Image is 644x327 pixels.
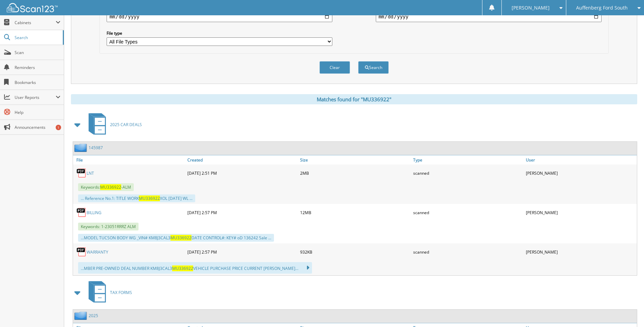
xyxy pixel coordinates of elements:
[74,311,89,320] img: folder2.png
[524,155,637,165] a: User
[376,11,602,22] input: end
[76,168,87,178] img: PDF.png
[78,262,312,274] div: ...MBER PRE-OWNED DEAL NUMBER KM8J3CAL3 VEHICLE PURCHASE PRICE CURRENT [PERSON_NAME]...
[71,94,637,104] div: Matches found for "MU336922"
[7,3,58,12] img: scan123-logo-white.svg
[74,143,89,152] img: folder2.png
[298,166,411,180] div: 2MB
[78,183,134,191] span: Keywords: -ALM
[15,35,59,40] span: Search
[89,313,98,319] a: 2025
[15,50,60,55] span: Scan
[78,223,139,230] span: Keywords: 1-23051RRRZ ALM
[186,155,298,165] a: Created
[15,109,60,115] span: Help
[78,194,195,202] div: ... Reference No.1: TITLE WORK XOL [DATE] WL ...
[73,155,186,165] a: File
[85,279,132,306] a: TAX FORMS
[15,94,56,100] span: User Reports
[15,124,60,130] span: Announcements
[15,65,60,70] span: Reminders
[15,20,56,25] span: Cabinets
[76,207,87,218] img: PDF.png
[56,125,61,130] div: 1
[411,245,524,259] div: scanned
[76,247,87,257] img: PDF.png
[110,290,132,295] span: TAX FORMS
[411,166,524,180] div: scanned
[89,145,103,151] a: 145987
[139,195,160,201] span: MU336922
[524,206,637,219] div: [PERSON_NAME]
[87,210,102,216] a: BILLING
[524,166,637,180] div: [PERSON_NAME]
[576,6,628,10] span: Auffenberg Ford South
[524,245,637,259] div: [PERSON_NAME]
[512,6,550,10] span: [PERSON_NAME]
[358,61,389,74] button: Search
[298,245,411,259] div: 932KB
[87,249,108,255] a: WARRANTY
[110,122,142,127] span: 2025 CAR DEALS
[186,166,298,180] div: [DATE] 2:51 PM
[170,235,191,241] span: MU336922
[172,265,193,271] span: MU336922
[411,206,524,219] div: scanned
[298,155,411,165] a: Size
[100,184,121,190] span: MU336922
[186,206,298,219] div: [DATE] 2:57 PM
[78,234,274,242] div: ...MODEL TUCSON BODY WG _VIN# KM8J3CAL3 DATE CONTROL#: KEY# oD 136242 Sale ...
[87,170,94,176] a: LNT
[85,111,142,138] a: 2025 CAR DEALS
[107,11,332,22] input: start
[298,206,411,219] div: 12MB
[186,245,298,259] div: [DATE] 2:57 PM
[411,155,524,165] a: Type
[107,30,332,36] label: File type
[319,61,350,74] button: Clear
[15,80,60,85] span: Bookmarks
